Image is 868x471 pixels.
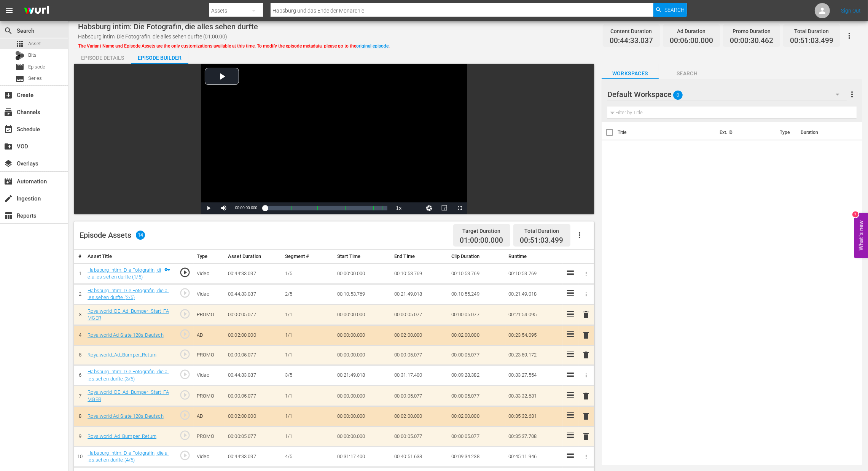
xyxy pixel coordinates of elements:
[88,413,163,419] a: Royalworld Ad-Slate 120s Deutsch
[74,49,131,67] div: Episode Details
[581,411,591,422] button: delete
[659,69,716,78] span: Search
[334,365,391,386] td: 00:21:49.018
[505,365,562,386] td: 00:33:27.554
[194,284,225,304] td: Video
[179,450,191,461] span: play_circle_outline
[581,432,591,441] span: delete
[225,325,282,345] td: 00:02:00.000
[88,332,163,338] a: Royalworld Ad-Slate 120s Deutsch
[74,284,84,304] td: 2
[282,325,334,345] td: 1/1
[225,284,282,304] td: 00:44:33.037
[854,213,868,258] button: Open Feedback Widget
[730,37,773,45] span: 00:00:30.462
[505,345,562,365] td: 00:23:59.172
[194,386,225,406] td: PROMO
[448,365,505,386] td: 00:09:28.382
[4,26,13,35] span: Search
[88,450,169,463] a: Habsburg intim: Die Fotografin, die alles sehen durfte (4/5)
[179,389,191,401] span: play_circle_outline
[18,2,55,20] img: ans4CAIJ8jUAAAAAAAAAAAAAAAAAAAAAAAAgQb4GAAAAAAAAAAAAAAAAAAAAAAAAJMjXAAAAAAAAAAAAAAAAAAAAAAAAgAT5G...
[74,446,84,467] td: 10
[334,426,391,447] td: 00:00:00.000
[334,304,391,325] td: 00:00:00.000
[334,325,391,345] td: 00:00:00.000
[790,37,833,45] span: 00:51:03.499
[74,365,84,386] td: 6
[391,406,448,426] td: 00:02:00.000
[356,43,389,49] a: original episode
[179,328,191,340] span: play_circle_outline
[460,226,503,236] div: Target Duration
[520,226,564,236] div: Total Duration
[282,365,334,386] td: 3/5
[4,177,13,186] span: Automation
[4,142,13,151] span: VOD
[216,202,231,214] button: Mute
[179,267,191,278] span: play_circle_outline
[194,365,225,386] td: Video
[391,365,448,386] td: 00:31:17.400
[334,250,391,264] th: Start Time
[391,426,448,447] td: 00:00:05.077
[194,426,225,447] td: PROMO
[179,369,191,380] span: play_circle_outline
[437,202,452,214] button: Picture-in-Picture
[790,26,833,37] div: Total Duration
[282,446,334,467] td: 4/5
[581,310,591,319] span: delete
[88,369,169,382] a: Habsburg intim: Die Fotografin, die alles sehen durfte (3/5)
[391,284,448,304] td: 00:21:49.018
[88,288,169,301] a: Habsburg intim: Die Fotografin, die alles sehen durfte (2/5)
[852,212,858,218] div: 2
[84,250,173,264] th: Asset Title
[520,236,564,245] span: 00:51:03.499
[78,33,227,40] span: Habsburg intim: Die Fotografin, die alles sehen durfte (01:00:00)
[88,433,156,439] a: Royalworld_Ad_Bumper_Return
[74,345,84,365] td: 5
[5,6,14,15] span: menu
[78,43,390,49] span: The Variant Name and Episode Assets are the only customizations available at this time. To modify...
[581,350,591,361] button: delete
[730,26,773,37] div: Promo Duration
[78,22,258,31] span: Habsburg intim: Die Fotografin, die alles sehen durfte
[841,8,861,14] a: Sign Out
[422,202,437,214] button: Jump To Time
[74,263,84,284] td: 1
[334,446,391,467] td: 00:31:17.400
[581,329,591,341] button: delete
[74,49,131,64] button: Episode Details
[505,446,562,467] td: 00:45:11.946
[179,348,191,360] span: play_circle_outline
[334,263,391,284] td: 00:00:00.000
[391,263,448,284] td: 00:10:53.769
[282,345,334,365] td: 1/1
[581,412,591,421] span: delete
[505,325,562,345] td: 00:23:54.095
[265,206,387,210] div: Progress Bar
[225,386,282,406] td: 00:00:05.077
[391,325,448,345] td: 00:02:00.000
[610,26,653,37] div: Content Duration
[88,352,156,358] a: Royalworld_Ad_Bumper_Return
[448,426,505,447] td: 00:00:05.077
[225,304,282,325] td: 00:00:05.077
[334,284,391,304] td: 00:10:53.769
[74,250,84,264] th: #
[505,426,562,447] td: 00:35:37.708
[194,263,225,284] td: Video
[607,84,847,105] div: Default Workspace
[74,304,84,325] td: 3
[391,345,448,365] td: 00:00:05.077
[194,446,225,467] td: Video
[225,406,282,426] td: 00:02:00.000
[282,284,334,304] td: 2/5
[505,386,562,406] td: 00:33:32.631
[670,26,713,37] div: Ad Duration
[131,49,188,67] div: Episode Builder
[28,63,45,71] span: Episode
[334,386,391,406] td: 00:00:00.000
[201,64,467,214] div: Video Player
[194,406,225,426] td: AD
